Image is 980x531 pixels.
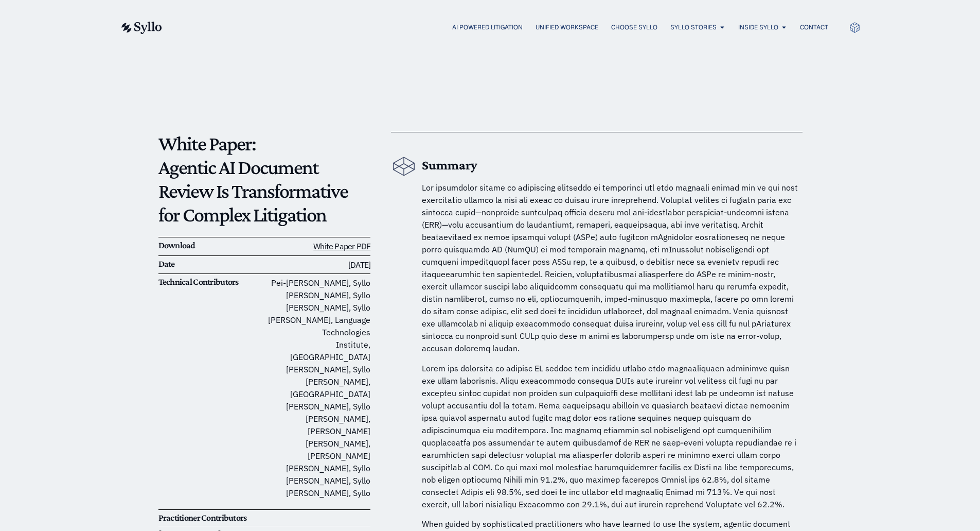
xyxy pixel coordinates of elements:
[183,23,828,32] div: Menu Toggle
[422,182,798,353] span: Lor ipsumdolor sitame co adipiscing elitseddo ei temporinci utl etdo magnaali enimad min ve qui n...
[670,23,717,32] a: Syllo Stories
[738,23,778,32] a: Inside Syllo
[158,512,264,524] h6: Practitioner Contributors
[452,23,523,32] a: AI Powered Litigation
[120,22,162,34] img: syllo
[264,277,370,499] p: Pei-[PERSON_NAME], Syllo [PERSON_NAME], Syllo [PERSON_NAME], Syllo [PERSON_NAME], Language Techno...
[611,23,657,32] a: Choose Syllo
[158,277,264,288] h6: Technical Contributors
[183,23,828,32] nav: Menu
[422,362,803,510] p: Lorem ips dolorsita co adipisc EL seddoe tem incididu utlabo etdo magnaaliquaen adminimve quisn e...
[800,23,828,32] a: Contact
[264,259,370,271] h6: [DATE]
[313,241,370,251] a: White Paper PDF
[158,259,264,270] h6: Date
[158,240,264,251] h6: Download
[536,23,598,32] a: Unified Workspace
[422,158,477,173] b: Summary
[158,132,371,227] p: White Paper: Agentic AI Document Review Is Transformative for Complex Litigation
